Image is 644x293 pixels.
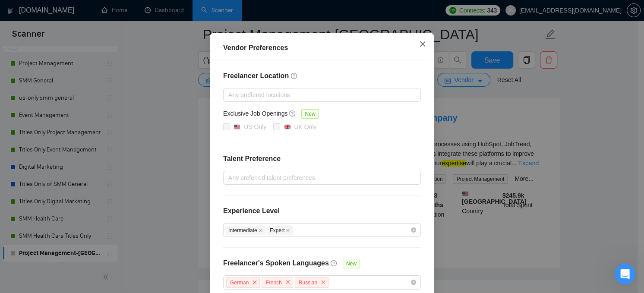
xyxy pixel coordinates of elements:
span: close-circle [411,227,416,233]
span: close [283,277,293,287]
span: close-circle [411,280,416,285]
span: close [286,228,290,233]
span: close [250,277,259,287]
span: French [265,280,281,286]
h4: Freelancer Location [223,71,421,81]
span: close [319,277,328,287]
img: 🇺🇸 [234,124,240,130]
h4: Talent Preference [223,154,421,164]
span: question-circle [289,110,296,117]
div: UK Only [294,122,316,132]
h4: Freelancer's Spoken Languages [223,258,329,268]
img: 🇬🇧 [284,124,290,130]
span: question-circle [331,260,338,267]
span: close [259,228,263,233]
span: question-circle [291,72,298,79]
span: close [419,41,426,47]
span: Intermediate [225,226,266,235]
div: US Only [244,122,266,132]
h4: Experience Level [223,206,280,216]
h5: Exclusive Job Openings [223,109,287,118]
iframe: Intercom live chat [615,264,635,284]
span: Expert [267,226,294,235]
span: New [301,109,319,119]
span: New [343,259,360,268]
span: Russian [299,280,317,286]
div: Vendor Preferences [223,43,421,53]
button: Close [411,33,434,56]
span: German [230,280,249,286]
